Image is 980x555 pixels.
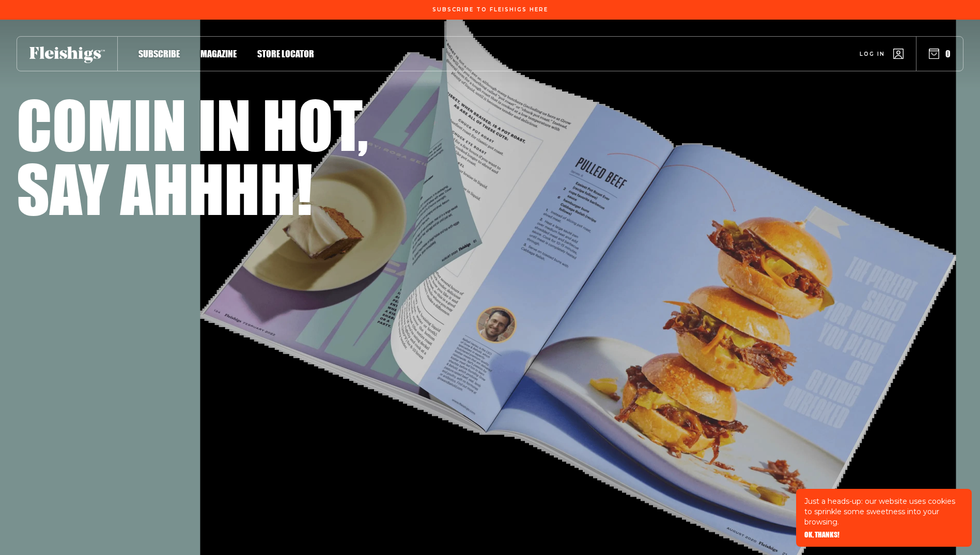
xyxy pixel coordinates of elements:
a: Subscribe To Fleishigs Here [430,7,550,12]
a: Store locator [257,47,314,60]
p: Just a heads-up: our website uses cookies to sprinkle some sweetness into your browsing. [804,496,963,527]
span: Subscribe To Fleishigs Here [432,7,548,13]
h1: Comin in hot, [17,92,368,156]
button: OK, THANKS! [804,531,839,538]
span: Magazine [200,48,237,59]
button: 0 [929,48,951,59]
span: Subscribe [138,48,180,59]
a: Subscribe [138,47,180,60]
h1: Say ahhhh! [17,156,313,220]
a: Magazine [200,47,237,60]
span: Store locator [257,48,314,59]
